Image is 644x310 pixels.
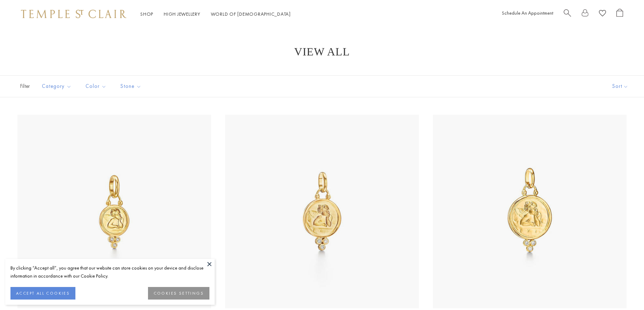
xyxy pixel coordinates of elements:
button: Stone [115,78,147,94]
button: COOKIES SETTINGS [148,287,209,300]
span: Stone [117,82,147,91]
a: AP10-DIGRNAP10-DIGRN [433,115,627,308]
div: By clicking “Accept all”, you agree that our website can store cookies on your device and disclos... [10,264,209,280]
button: Category [37,78,77,94]
a: AP10-DIGRNAP10-DIGRN [225,115,419,308]
span: Category [38,82,77,91]
a: AP10-DIGRNAP10-DIGRN [17,115,211,308]
img: Temple St. Clair [21,10,126,18]
button: Show sort by [597,76,644,97]
nav: Main navigation [140,10,291,18]
h1: View All [28,45,616,58]
span: Color [82,82,112,91]
a: World of [DEMOGRAPHIC_DATA]World of [DEMOGRAPHIC_DATA] [211,11,291,17]
a: High JewelleryHigh Jewellery [164,11,200,17]
img: AP10-DIGRN [225,115,419,308]
a: Open Shopping Bag [616,9,623,20]
img: AP10-DIGRN [17,115,211,308]
a: Search [564,9,571,20]
a: ShopShop [140,11,153,17]
button: ACCEPT ALL COOKIES [10,287,75,300]
a: Schedule An Appointment [502,10,553,16]
a: View Wishlist [599,9,606,20]
button: Color [80,78,112,94]
img: AP10-DIGRN [433,115,627,308]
